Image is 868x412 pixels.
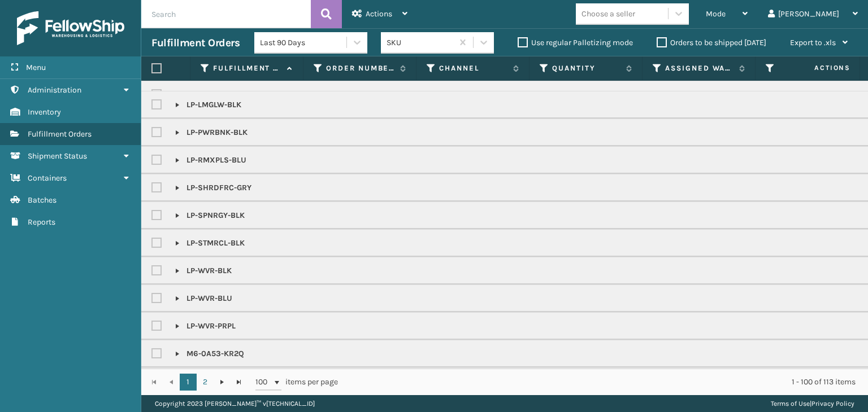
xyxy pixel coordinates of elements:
[255,376,272,388] span: 100
[175,155,246,166] p: LP-RMXPLS-BLU
[218,378,227,387] span: Go to the next page
[581,8,635,20] div: Choose a seller
[180,374,197,391] a: 1
[213,63,281,73] label: Fulfillment Order Id
[175,321,236,332] p: LP-WVR-PRPL
[387,37,454,49] div: SKU
[155,395,315,412] p: Copyright 2023 [PERSON_NAME]™ v [TECHNICAL_ID]
[175,265,232,277] p: LP-WVR-BLK
[175,210,245,221] p: LP-SPNRGY-BLK
[175,293,232,304] p: LP-WVR-BLU
[28,85,81,95] span: Administration
[518,38,633,47] label: Use regular Palletizing mode
[26,63,46,72] span: Menu
[175,238,245,249] p: LP-STMRCL-BLK
[706,9,726,19] span: Mode
[175,99,241,111] p: LP-LMGLW-BLK
[28,107,61,117] span: Inventory
[175,348,244,360] p: M6-0A53-KR2Q
[214,374,231,391] a: Go to the next page
[175,89,253,100] p: LP-FLXSTRED-BLK
[231,374,248,391] a: Go to the last page
[779,59,857,77] span: Actions
[235,378,244,387] span: Go to the last page
[552,63,620,73] label: Quantity
[326,63,394,73] label: Order Number
[665,63,734,73] label: Assigned Warehouse
[354,376,856,388] div: 1 - 100 of 113 items
[197,374,214,391] a: 2
[771,395,854,412] div: |
[260,37,348,49] div: Last 90 Days
[151,36,240,50] h3: Fulfillment Orders
[175,182,251,194] p: LP-SHRDFRC-GRY
[175,127,248,138] p: LP-PWRBNK-BLK
[657,38,766,47] label: Orders to be shipped [DATE]
[771,400,810,407] a: Terms of Use
[28,151,87,161] span: Shipment Status
[28,195,57,205] span: Batches
[17,11,124,45] img: logo
[255,374,338,391] span: items per page
[439,63,507,73] label: Channel
[28,129,92,139] span: Fulfillment Orders
[811,400,854,407] a: Privacy Policy
[790,38,836,47] span: Export to .xls
[366,9,392,19] span: Actions
[28,173,67,183] span: Containers
[28,217,55,227] span: Reports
